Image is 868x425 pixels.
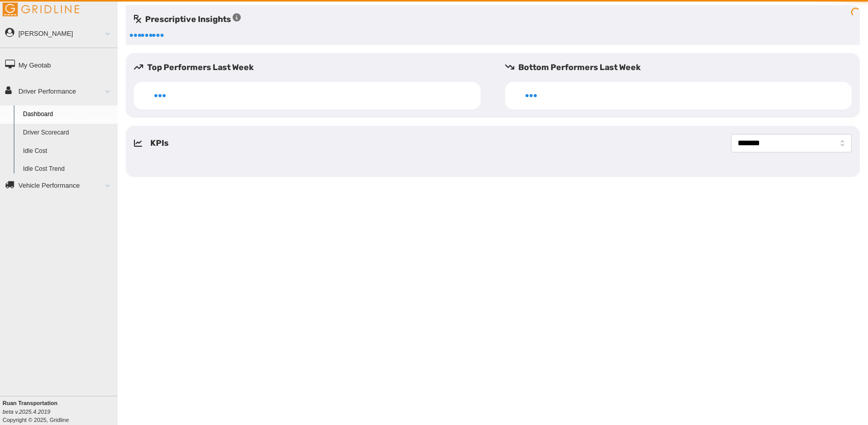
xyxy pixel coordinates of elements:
a: Dashboard [18,105,118,124]
b: Ruan Transportation [3,400,58,406]
h5: Prescriptive Insights [134,13,241,26]
img: Gridline [3,3,79,16]
i: beta v.2025.4.2019 [3,409,50,415]
h5: Bottom Performers Last Week [505,61,860,74]
h5: KPIs [150,137,169,149]
div: Copyright © 2025, Gridline [3,399,118,424]
h5: Top Performers Last Week [134,61,489,74]
a: Idle Cost [18,142,118,161]
a: Driver Scorecard [18,124,118,142]
a: Idle Cost Trend [18,160,118,178]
